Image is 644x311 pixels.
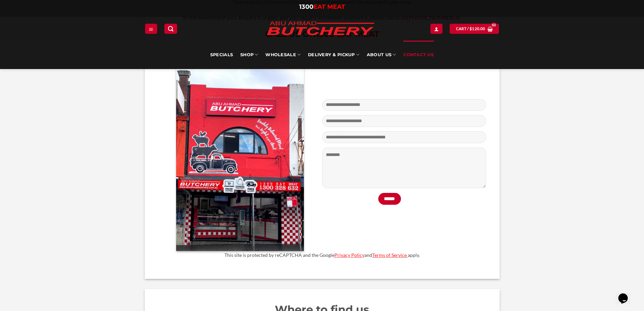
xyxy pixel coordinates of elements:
[403,41,434,69] a: Contact Us
[470,26,472,32] span: $
[372,252,407,258] a: Terms of Service
[299,3,345,10] a: 1300EAT MEAT
[265,41,301,69] a: Wholesale
[322,99,486,209] form: Contact form
[176,63,304,251] img: Contact Us
[158,251,486,259] p: This site is protected by reCAPTCHA and the Google and apply.
[430,24,443,34] a: Login
[313,3,345,10] span: EAT MEAT
[616,284,637,304] iframe: chat widget
[308,41,359,69] a: Delivery & Pickup
[210,41,233,69] a: Specials
[240,41,258,69] a: SHOP
[299,3,313,10] span: 1300
[145,24,157,34] a: Menu
[450,24,499,34] a: View cart
[470,26,485,31] bdi: 120.00
[456,26,485,32] span: Cart /
[164,24,177,34] a: Search
[367,41,396,69] a: About Us
[334,252,364,258] a: Privacy Policy
[261,17,380,41] img: Abu Ahmad Butchery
